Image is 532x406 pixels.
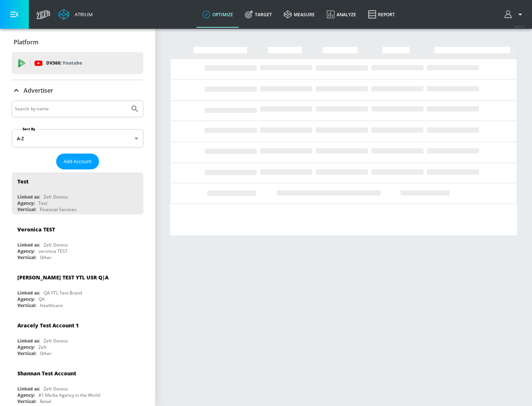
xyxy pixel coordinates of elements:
[12,172,143,214] div: TestLinked as:Zefr DemosAgency:TestVertical:Financial Services
[12,268,143,310] div: [PERSON_NAME] TEST YTL USR Q|ALinked as:QA YTL Test BrandAgency:QAVertical:Healthcare
[44,242,68,248] div: Zefr Demos
[17,226,55,233] div: Veronica TEST
[17,254,36,261] div: Vertical:
[17,392,35,398] div: Agency:
[12,316,143,358] div: Aracely Test Account 1Linked as:Zefr DemosAgency:ZefrVertical:Other
[21,127,37,131] label: Sort By
[17,350,36,357] div: Vertical:
[12,220,143,262] div: Veronica TESTLinked as:Zefr DemosAgency:veronica TESTVertical:Other
[38,248,68,254] div: veronica TEST
[44,386,68,392] div: Zefr Demos
[17,206,36,213] div: Vertical:
[40,398,51,405] div: Retail
[12,129,143,148] div: A-Z
[58,9,93,20] a: Atrium
[40,254,52,261] div: Other
[40,350,52,357] div: Other
[38,296,45,302] div: QA
[14,38,38,46] p: Platform
[239,1,278,28] a: Target
[38,344,47,350] div: Zefr
[15,104,127,114] input: Search by name
[17,344,35,350] div: Agency:
[362,1,401,28] a: Report
[17,178,28,185] div: Test
[278,1,321,28] a: measure
[514,24,525,28] span: v 4.25.4
[17,296,35,302] div: Agency:
[17,370,76,377] div: Shannan Test Account
[12,80,143,101] div: Advertiser
[17,398,36,405] div: Vertical:
[40,302,63,309] div: Healthcare
[24,86,53,94] p: Advertiser
[72,11,93,18] div: Atrium
[17,194,40,200] div: Linked as:
[40,206,76,213] div: Financial Services
[62,59,82,67] p: Youtube
[56,154,99,169] button: Add Account
[17,302,36,309] div: Vertical:
[46,59,82,67] p: DV360:
[38,200,47,206] div: Test
[44,194,68,200] div: Zefr Demos
[17,274,109,281] div: [PERSON_NAME] TEST YTL USR Q|A
[12,32,143,52] div: Platform
[44,338,68,344] div: Zefr Demos
[17,290,40,296] div: Linked as:
[12,52,143,74] div: DV360: Youtube
[17,338,40,344] div: Linked as:
[44,290,82,296] div: QA YTL Test Brand
[17,242,40,248] div: Linked as:
[17,248,35,254] div: Agency:
[17,322,79,329] div: Aracely Test Account 1
[17,200,35,206] div: Agency:
[197,1,239,28] a: optimize
[38,392,100,398] div: #1 Media Agency in the World
[17,386,40,392] div: Linked as:
[321,1,362,28] a: Analyze
[64,157,92,166] span: Add Account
